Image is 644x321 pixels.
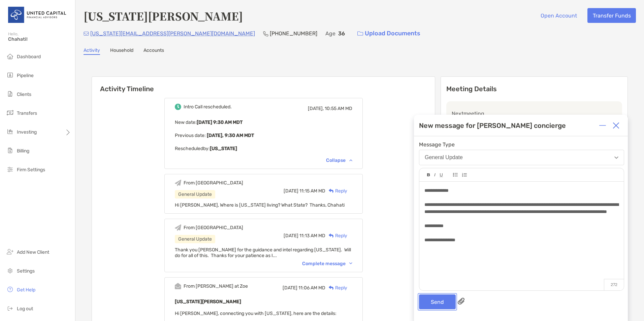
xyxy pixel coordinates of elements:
p: 36 [338,29,345,38]
img: transfers icon [6,109,14,117]
h6: Activity Timeline [92,77,435,93]
img: Editor control icon [453,173,458,177]
h4: [US_STATE][PERSON_NAME] [84,8,243,24]
img: settings icon [6,266,14,275]
img: Chevron icon [349,262,352,264]
img: Reply icon [329,234,334,238]
div: Reply [325,284,347,291]
p: Age [325,29,335,38]
span: Clients [17,92,31,97]
div: Collapse [326,157,352,163]
img: Event icon [175,224,181,231]
img: Event icon [175,283,181,289]
div: New message for [PERSON_NAME] concierge [419,121,566,130]
img: Editor control icon [462,173,467,177]
span: Dashboard [17,54,41,60]
div: From [GEOGRAPHIC_DATA] [184,180,243,186]
img: dashboard icon [6,52,14,60]
img: Close [613,122,619,129]
span: Settings [17,268,35,274]
b: [DATE] 9:30 AM MDT [197,119,243,125]
div: General Update [175,190,215,199]
img: Event icon [175,180,181,186]
span: Message Type [419,141,624,148]
span: Add New Client [17,249,49,255]
a: Accounts [143,47,164,55]
span: 11:15 AM MD [299,188,325,194]
div: Complete message [302,261,352,266]
span: Pipeline [17,73,34,78]
p: Rescheduled by: [175,144,352,153]
div: General Update [425,154,463,160]
span: Hi [PERSON_NAME], Where is [US_STATE] living? What State? Thanks, Chahati [175,202,345,208]
img: Reply icon [329,286,334,290]
a: Upload Documents [353,26,425,41]
img: United Capital Logo [8,3,67,27]
div: Intro Call rescheduled. [184,104,232,110]
img: pipeline icon [6,71,14,79]
img: button icon [357,31,363,36]
img: Editor control icon [434,173,436,177]
span: Billing [17,148,29,154]
img: Email Icon [84,32,89,36]
p: Previous date: [175,131,352,140]
span: Get Help [17,287,35,293]
img: firm-settings icon [6,165,14,173]
div: From [GEOGRAPHIC_DATA] [184,225,243,230]
div: Reply [325,232,347,239]
a: Activity [84,47,100,55]
span: [DATE], [308,106,324,111]
b: [US_STATE] [210,146,237,151]
span: [DATE] [283,285,297,291]
img: add_new_client icon [6,248,14,256]
span: Thank you [PERSON_NAME] for the guidance and intel regarding [US_STATE]. Will do for all of this.... [175,247,351,258]
img: Editor control icon [440,173,443,177]
img: clients icon [6,90,14,98]
img: Open dropdown arrow [614,156,618,159]
span: 11:13 AM MD [299,233,325,239]
p: New date : [175,118,352,127]
img: Reply icon [329,189,334,193]
span: 10:55 AM MD [325,106,352,111]
span: 11:06 AM MD [298,285,325,291]
p: Meeting Details [446,85,622,93]
img: billing icon [6,146,14,154]
p: [PHONE_NUMBER] [270,29,317,38]
span: Investing [17,129,37,135]
img: logout icon [6,304,14,312]
p: Next meeting [452,109,617,118]
span: Chahati! [8,36,71,42]
img: Event icon [175,104,181,110]
img: investing icon [6,128,14,136]
p: 272 [604,279,624,290]
span: Firm Settings [17,167,45,173]
img: paperclip attachments [458,298,464,305]
b: [US_STATE][PERSON_NAME] [175,299,241,305]
img: Editor control icon [427,173,430,177]
span: [DATE] [284,188,298,194]
img: get-help icon [6,285,14,293]
button: Send [419,294,456,309]
button: Transfer Funds [587,8,636,23]
div: Reply [325,187,347,194]
img: Expand or collapse [599,122,606,129]
button: General Update [419,150,624,165]
span: Transfers [17,110,37,116]
img: Chevron icon [349,159,352,161]
b: [DATE], 9:30 AM MDT [206,133,254,138]
div: General Update [175,235,215,243]
p: [US_STATE][EMAIL_ADDRESS][PERSON_NAME][DOMAIN_NAME] [90,29,255,38]
a: Household [110,47,133,55]
span: Log out [17,306,33,312]
div: From [PERSON_NAME] at Zoe [184,283,248,289]
img: Phone Icon [263,31,268,36]
span: [DATE] [284,233,298,239]
button: Open Account [535,8,582,23]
